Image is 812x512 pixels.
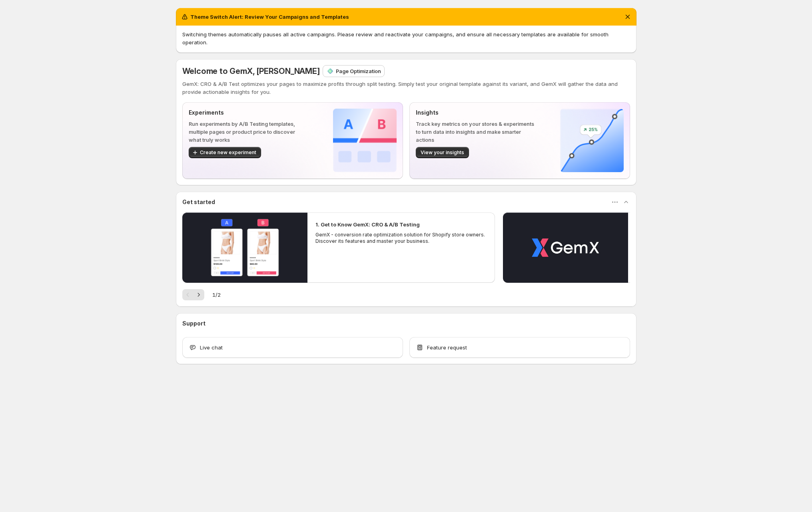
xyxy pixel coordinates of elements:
span: Create new experiment [200,149,256,156]
p: Track key metrics on your stores & experiments to turn data into insights and make smarter actions [416,120,535,144]
span: Switching themes automatically pauses all active campaigns. Please review and reactivate your cam... [182,31,609,46]
p: Insights [416,109,535,117]
h3: Support [182,320,205,327]
img: Insights [560,109,624,172]
span: View your insights [421,149,464,156]
span: Live chat [200,343,223,351]
img: Experiments [333,109,397,172]
span: Welcome to GemX, [PERSON_NAME] [182,66,320,76]
button: Play video [182,212,307,283]
button: View your insights [416,147,469,158]
button: Dismiss notification [622,11,633,22]
button: Create new experiment [189,147,261,158]
p: Run experiments by A/B Testing templates, multiple pages or product price to discover what truly ... [189,120,307,144]
span: Feature request [427,343,467,351]
h2: 1. Get to Know GemX: CRO & A/B Testing [315,220,420,228]
span: 1 / 2 [212,291,221,299]
h3: Get started [182,198,215,206]
p: GemX - conversion rate optimization solution for Shopify store owners. Discover its features and ... [315,232,487,244]
p: Page Optimization [336,67,381,75]
img: Page Optimization [326,67,334,75]
button: Next [193,289,204,300]
p: Experiments [189,109,307,117]
button: Play video [503,212,628,283]
nav: Pagination [182,289,204,300]
h2: Theme Switch Alert: Review Your Campaigns and Templates [190,13,349,21]
p: GemX: CRO & A/B Test optimizes your pages to maximize profits through split testing. Simply test ... [182,80,630,96]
